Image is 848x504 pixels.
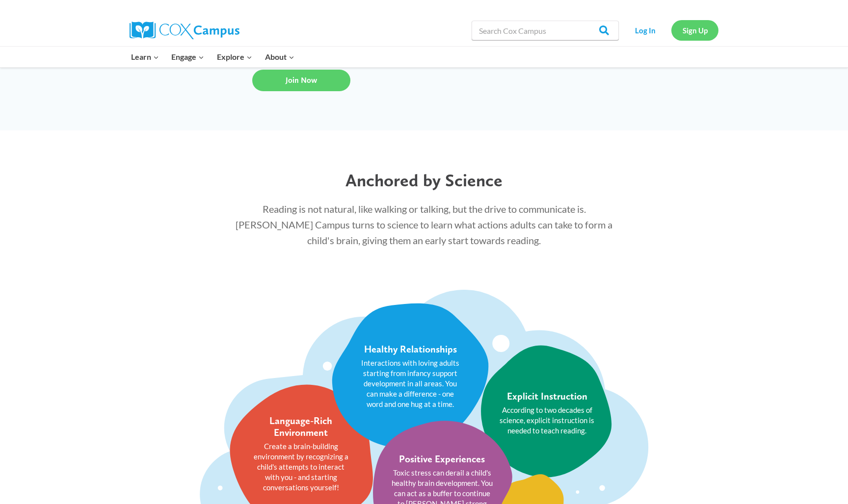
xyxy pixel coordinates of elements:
p: Interactions with loving adults starting from infancy support development in all areas. You can m... [360,358,461,409]
button: Child menu of About [259,47,301,67]
nav: Primary Navigation [125,47,300,67]
button: Child menu of Engage [165,47,211,67]
div: Explicit Instruction [507,390,587,402]
a: Log In [624,20,666,40]
div: Healthy Relationships [364,343,457,355]
input: Search Cox Campus [472,21,619,40]
nav: Secondary Navigation [624,20,718,40]
p: According to two decades of science, explicit instruction is needed to teach reading. [496,405,598,436]
img: Cox Campus [130,22,239,39]
button: Child menu of Learn [125,47,165,67]
p: Reading is not natural, like walking or talking, but the drive to communicate is. [PERSON_NAME] C... [234,201,614,248]
a: Join Now [252,70,350,91]
a: Sign Up [671,20,718,40]
div: Positive Experiences [399,453,485,465]
button: Child menu of Explore [211,47,259,67]
span: Join Now [286,76,317,85]
div: Language-Rich Environment [250,415,352,438]
p: Create a brain-building environment by recognizing a child's attempts to interact with you - and ... [250,441,352,493]
span: Anchored by Science [345,170,503,191]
